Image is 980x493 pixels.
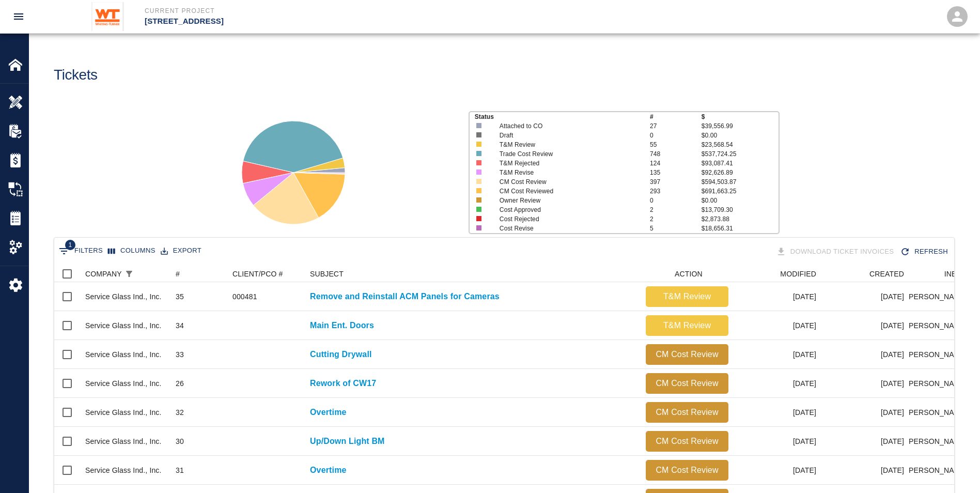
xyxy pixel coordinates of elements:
div: Tickets download in groups of 15 [774,243,898,261]
div: CREATED [869,266,904,282]
button: Refresh [898,243,952,261]
p: $39,556.99 [702,121,779,131]
div: [DATE] [821,340,909,369]
p: CM Cost Reviewed [500,187,635,196]
p: # [650,112,702,121]
div: [PERSON_NAME] [909,456,972,485]
div: COMPANY [85,266,122,282]
p: 293 [650,187,702,196]
p: Cost Rejected [500,214,635,224]
iframe: Chat Widget [928,443,980,493]
p: $691,663.25 [702,187,779,196]
p: 397 [650,177,702,187]
p: 2 [650,214,702,224]
p: $2,873.88 [702,214,779,224]
div: [PERSON_NAME] [909,427,972,456]
a: Up/Down Light BM [310,435,385,448]
div: CLIENT/PCO # [227,266,305,282]
div: CLIENT/PCO # [232,266,283,282]
div: [DATE] [734,398,821,427]
div: INBOX [944,266,967,282]
p: $92,626.89 [702,168,779,177]
button: Select columns [105,243,158,259]
p: CM Cost Review [650,464,724,476]
div: Service Glass Ind., Inc. [85,320,162,331]
a: Remove and Reinstall ACM Panels for Cameras [310,290,500,303]
div: 33 [176,349,184,360]
div: INBOX [909,266,972,282]
p: $537,724.25 [702,149,779,159]
div: COMPANY [80,266,170,282]
p: Rework of CW17 [310,377,376,390]
p: 27 [650,121,702,131]
p: CM Cost Review [650,348,724,361]
div: [DATE] [734,340,821,369]
p: T&M Revise [500,168,635,177]
div: Service Glass Ind., Inc. [85,291,162,302]
p: 135 [650,168,702,177]
p: CM Cost Review [650,435,724,448]
button: Sort [136,267,151,281]
p: $13,709.30 [702,205,779,214]
a: Overtime [310,464,347,476]
p: 0 [650,196,702,205]
div: CREATED [821,266,909,282]
p: $594,503.87 [702,177,779,187]
div: [DATE] [734,282,821,311]
p: Cost Approved [500,205,635,214]
p: Draft [500,131,635,140]
a: Cutting Drywall [310,348,372,361]
p: $93,087.41 [702,159,779,168]
p: 748 [650,149,702,159]
div: Refresh the list [898,243,952,261]
div: Service Glass Ind., Inc. [85,407,162,418]
div: [DATE] [821,398,909,427]
div: [PERSON_NAME] [909,340,972,369]
p: 2 [650,205,702,214]
div: 1 active filter [122,267,136,281]
div: [PERSON_NAME] [909,282,972,311]
div: # [176,266,180,282]
div: [DATE] [821,311,909,340]
p: Attached to CO [500,121,635,131]
p: 0 [650,131,702,140]
p: $18,656.31 [702,224,779,233]
p: 55 [650,140,702,149]
button: Export [158,243,204,259]
p: $0.00 [702,131,779,140]
button: Show filters [56,243,105,259]
p: T&M Review [650,319,724,332]
div: SUBJECT [305,266,641,282]
div: Service Glass Ind., Inc. [85,349,162,360]
p: 5 [650,224,702,233]
div: ACTION [641,266,734,282]
a: Overtime [310,406,347,419]
div: [PERSON_NAME] [909,311,972,340]
p: T&M Review [650,290,724,303]
div: Service Glass Ind., Inc. [85,378,162,389]
div: [DATE] [734,456,821,485]
button: Show filters [122,267,136,281]
button: open drawer [6,4,31,29]
p: $0.00 [702,196,779,205]
p: T&M Review [500,140,635,149]
div: ACTION [675,266,703,282]
div: [DATE] [734,311,821,340]
div: [DATE] [734,427,821,456]
p: 124 [650,159,702,168]
div: SUBJECT [310,266,344,282]
a: Main Ent. Doors [310,319,374,332]
p: Status [475,112,650,121]
div: 31 [176,465,184,475]
p: T&M Rejected [500,159,635,168]
div: 30 [176,436,184,446]
p: CM Cost Review [650,377,724,390]
div: 35 [176,291,184,302]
